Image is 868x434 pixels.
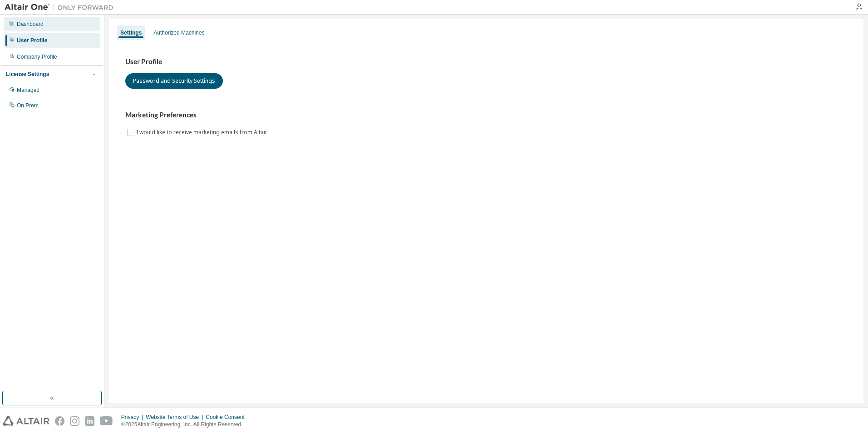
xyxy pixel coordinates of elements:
div: Company Profile [17,53,57,61]
img: altair_logo.svg [3,416,49,426]
div: Website Terms of Use [146,414,206,421]
h3: User Profile [125,57,847,66]
div: On Prem [17,102,39,109]
img: linkedin.svg [85,416,94,426]
div: Managed [17,86,39,94]
div: Cookie Consent [206,414,250,421]
div: Settings [120,29,142,36]
p: © 2025 Altair Engineering, Inc. All Rights Reserved. [121,421,250,429]
div: License Settings [6,71,49,78]
img: instagram.svg [70,416,79,426]
img: facebook.svg [55,416,64,426]
img: Altair One [5,3,118,12]
div: Authorized Machines [153,29,204,36]
img: youtube.svg [100,416,113,426]
h3: Marketing Preferences [125,111,847,120]
div: Dashboard [17,20,44,28]
label: I would like to receive marketing emails from Altair [136,127,269,138]
div: Privacy [121,414,146,421]
button: Password and Security Settings [125,73,223,89]
div: User Profile [17,37,47,44]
